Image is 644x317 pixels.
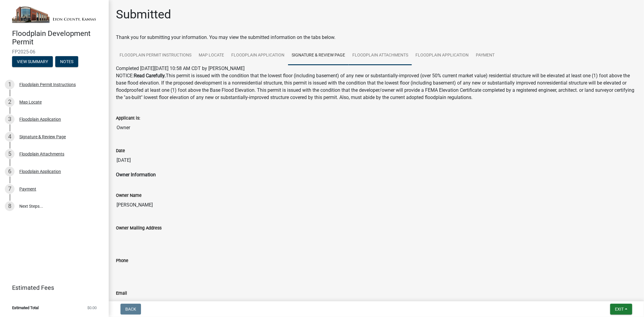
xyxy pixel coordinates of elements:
div: Floodplain Application [19,169,61,174]
h4: Floodplain Development Permit [12,29,104,47]
label: Phone [116,259,128,263]
span: $0.00 [87,306,97,310]
label: Owner Name [116,194,142,198]
label: Owner Mailing Address [116,226,162,230]
a: Floodplain Application [412,46,472,65]
button: Exit [610,304,632,315]
wm-modal-confirm: Notes [55,59,78,64]
div: 6 [5,167,14,176]
div: 3 [5,114,14,124]
strong: Owner Information [116,172,156,178]
span: FP2025-06 [12,49,97,55]
a: Map Locate [195,46,228,65]
a: Estimated Fees [5,282,99,294]
div: Signature & Review Page [19,135,66,139]
label: Applicant is: [116,116,140,120]
div: Thank you for submitting your information. You may view the submitted information on the tabs below. [116,34,637,41]
div: 4 [5,132,14,142]
div: 8 [5,201,14,211]
a: Floodplain Permit Instructions [116,46,195,65]
a: Floodplain Attachments [349,46,412,65]
img: Lyon County, Kansas [12,6,99,23]
h1: Submitted [116,7,171,22]
a: Signature & Review Page [288,46,349,65]
button: Back [120,304,141,315]
strong: Read Carefully. [134,73,166,78]
p: NOTICE: This permit is issued with the condition that the lowest floor (including basement) of an... [116,72,637,101]
label: Email [116,291,127,296]
button: View Summary [12,56,53,67]
div: 2 [5,97,14,107]
a: Payment [472,46,498,65]
div: Map Locate [19,100,42,104]
span: Back [125,307,136,312]
span: Exit [615,307,624,312]
button: Notes [55,56,78,67]
div: Payment [19,187,36,191]
span: Completed [DATE][DATE] 10:58 AM CDT by [PERSON_NAME] [116,66,245,71]
div: 1 [5,80,14,89]
label: Date [116,149,125,153]
div: Floodplain Permit Instructions [19,82,76,87]
div: Floodplain Application [19,117,61,121]
span: Estimated Total [12,306,39,310]
div: 5 [5,149,14,159]
div: 7 [5,184,14,194]
div: Floodplain Attachments [19,152,64,156]
a: Floodplain Application [228,46,288,65]
wm-modal-confirm: Summary [12,59,53,64]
